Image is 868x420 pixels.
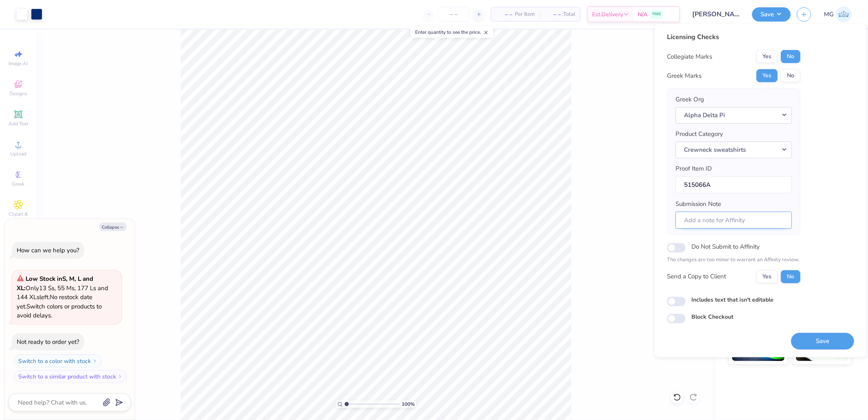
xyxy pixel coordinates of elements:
div: Not ready to order yet? [17,338,79,346]
span: No restock date yet. [17,293,92,311]
span: Designs [9,90,27,97]
button: Save [752,7,791,22]
span: N/A [638,10,647,19]
div: Send a Copy to Client [667,272,726,281]
button: Crewneck sweatshirts [676,141,792,158]
div: Enter quantity to see the price. [411,26,493,38]
span: Image AI [9,60,28,67]
span: Est. Delivery [592,10,623,19]
button: Switch to a color with stock [14,354,102,367]
button: No [781,50,800,63]
div: Collegiate Marks [667,52,712,61]
label: Submission Note [676,199,721,209]
img: Michael Galon [836,7,852,22]
span: – – [544,10,561,19]
img: Switch to a similar product with stock [118,374,122,379]
button: Alpha Delta Pi [676,107,792,123]
strong: Low Stock in S, M, L and XL : [17,275,93,292]
span: Clipart & logos [4,211,33,224]
button: No [781,270,800,283]
label: Do Not Submit to Affinity [691,241,760,252]
button: Switch to a similar product with stock [14,370,127,383]
a: MG [824,7,852,22]
span: Total [563,10,575,19]
input: Untitled Design [686,6,746,22]
span: Only 13 Ss, 55 Ms, 177 Ls and 144 XLs left. Switch colors or products to avoid delays. [17,275,108,319]
span: MG [824,10,834,19]
img: Switch to a color with stock [92,359,97,363]
button: No [781,69,800,82]
span: – – [496,10,512,19]
span: 100 % [402,400,415,408]
label: Block Checkout [691,313,733,321]
label: Includes text that isn't editable [691,295,774,304]
span: Add Text [9,120,28,127]
button: Yes [756,270,778,283]
div: How can we help you? [17,246,79,254]
button: Collapse [99,223,127,231]
label: Proof Item ID [676,164,712,173]
span: FREE [652,11,661,17]
button: Yes [756,50,778,63]
span: Per Item [515,10,535,19]
div: Greek Marks [667,71,702,81]
div: Licensing Checks [667,32,800,42]
span: Greek [12,181,25,187]
button: Save [791,332,854,349]
label: Product Category [676,129,723,139]
button: Yes [756,69,778,82]
input: Add a note for Affinity [676,211,792,229]
span: Upload [10,151,26,157]
p: The changes are too minor to warrant an Affinity review. [667,256,800,264]
label: Greek Org [676,95,704,104]
input: – – [438,7,470,22]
